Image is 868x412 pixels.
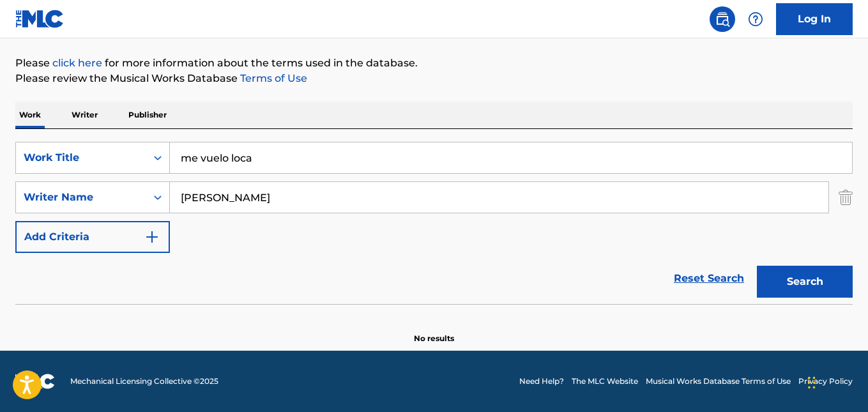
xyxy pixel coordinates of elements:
[15,374,55,389] img: logo
[15,10,65,28] img: MLC Logo
[715,11,730,27] img: search
[15,142,853,304] form: Search Form
[52,57,102,69] a: click here
[68,102,102,128] p: Writer
[839,181,853,213] img: Delete Criterion
[748,11,763,27] img: help
[804,351,868,412] div: Widget de chat
[238,72,307,84] a: Terms of Use
[646,376,791,387] a: Musical Works Database Terms of Use
[144,229,160,245] img: 9d2ae6d4665cec9f34b9.svg
[798,376,853,387] a: Privacy Policy
[24,150,139,165] div: Work Title
[808,363,816,402] div: Arrastrar
[15,71,853,86] p: Please review the Musical Works Database
[667,264,750,293] a: Reset Search
[15,102,45,128] p: Work
[70,376,218,387] span: Mechanical Licensing Collective © 2025
[804,351,868,412] iframe: Chat Widget
[757,266,853,298] button: Search
[414,317,454,344] p: No results
[743,6,768,32] div: Help
[24,190,139,205] div: Writer Name
[15,56,853,71] p: Please for more information about the terms used in the database.
[776,3,853,35] a: Log In
[15,221,170,253] button: Add Criteria
[125,102,171,128] p: Publisher
[710,6,735,32] a: Public Search
[572,376,638,387] a: The MLC Website
[519,376,564,387] a: Need Help?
